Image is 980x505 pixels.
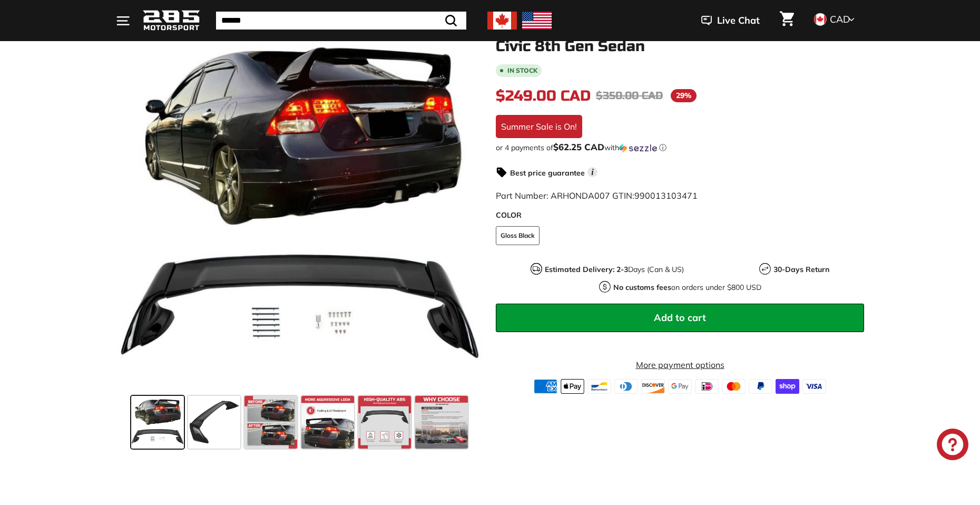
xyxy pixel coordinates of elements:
strong: Estimated Delivery: 2-3 [545,265,628,274]
span: CAD [830,13,850,25]
img: diners_club [614,379,638,394]
img: american_express [534,379,557,394]
a: Cart [773,3,800,38]
label: COLOR [496,210,864,221]
div: or 4 payments of$62.25 CADwithSezzle Click to learn more about Sezzle [496,142,864,153]
strong: No customs fees [613,283,671,292]
img: visa [802,379,826,394]
input: Search [216,12,466,30]
h1: Type R Style Rear Wing - [DATE]-[DATE] Honda Civic 8th Gen Sedan [496,22,864,55]
div: Summer Sale is On! [496,115,582,138]
button: Add to cart [496,304,864,332]
p: Days (Can & US) [545,264,684,275]
img: shopify_pay [776,379,799,394]
img: Sezzle [619,143,657,153]
span: 990013103471 [634,190,698,201]
strong: Best price guarantee [510,168,585,178]
img: apple_pay [561,379,584,394]
p: on orders under $800 USD [613,282,761,293]
img: Logo_285_Motorsport_areodynamics_components [142,8,200,33]
span: 29% [671,89,697,102]
div: or 4 payments of with [496,142,864,153]
inbox-online-store-chat: Shopify online store chat [934,429,972,463]
span: $249.00 CAD [496,87,591,105]
strong: 30-Days Return [773,265,829,274]
span: Part Number: ARHONDA007 GTIN: [496,190,698,201]
b: In stock [507,67,537,74]
span: Live Chat [717,14,760,27]
img: discover [641,379,665,394]
img: google_pay [668,379,692,394]
span: $350.00 CAD [596,89,663,102]
img: master [722,379,746,394]
img: ideal [695,379,719,394]
img: paypal [749,379,772,394]
img: bancontact [587,379,611,394]
span: $62.25 CAD [553,141,604,152]
span: Add to cart [654,312,706,324]
a: More payment options [496,358,864,371]
button: Live Chat [688,7,773,34]
span: i [587,167,597,177]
